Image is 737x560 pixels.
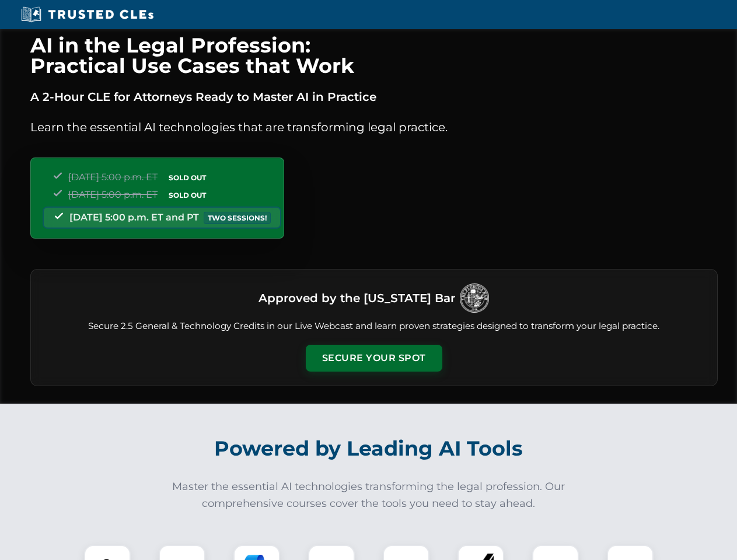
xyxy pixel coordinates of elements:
span: SOLD OUT [165,189,210,201]
span: SOLD OUT [165,171,210,184]
h2: Powered by Leading AI Tools [46,428,692,469]
p: Master the essential AI technologies transforming the legal profession. Our comprehensive courses... [165,478,573,512]
p: A 2-Hour CLE for Attorneys Ready to Master AI in Practice [30,87,718,106]
h3: Approved by the [US_STATE] Bar [259,288,455,309]
p: Secure 2.5 General & Technology Credits in our Live Webcast and learn proven strategies designed ... [45,320,703,333]
span: [DATE] 5:00 p.m. ET [68,171,158,183]
span: [DATE] 5:00 p.m. ET [68,189,158,200]
img: Logo [460,283,489,313]
h1: AI in the Legal Profession: Practical Use Cases that Work [30,35,718,76]
p: Learn the essential AI technologies that are transforming legal practice. [30,118,718,136]
button: Secure Your Spot [306,345,442,372]
img: Trusted CLEs [18,6,157,23]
